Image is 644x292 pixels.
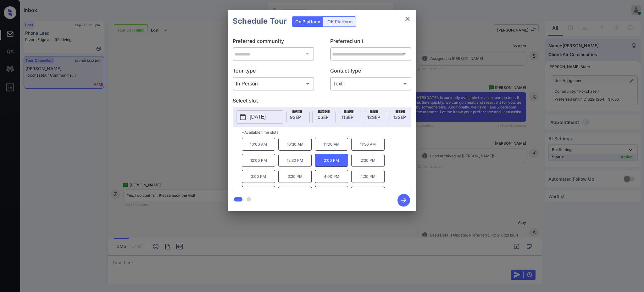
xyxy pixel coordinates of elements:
p: Select slot [233,97,411,107]
p: 11:30 AM [351,138,385,151]
span: fri [370,109,378,113]
p: 4:30 PM [351,170,385,183]
button: btn-next [394,192,414,208]
div: On Platform [292,17,323,26]
button: [DATE] [236,110,283,124]
div: date-select [312,111,336,123]
span: thu [344,109,353,113]
button: close [401,13,414,25]
p: *Available time slots [242,127,411,138]
p: Contact type [330,67,412,77]
p: 4:00 PM [315,170,348,183]
span: 9 SEP [290,114,301,120]
span: tue [292,109,302,113]
p: [DATE] [250,113,266,121]
h2: Schedule Tour [228,10,292,32]
p: 12:00 PM [242,154,275,167]
span: 11 SEP [341,114,353,120]
span: 12 SEP [367,114,380,120]
p: 2:30 PM [351,154,385,167]
div: Off Platform [324,17,356,26]
p: Preferred community [233,37,314,47]
p: 3:00 PM [242,170,275,183]
p: 12:30 PM [278,154,312,167]
div: Text [332,79,410,89]
p: Preferred unit [330,37,412,47]
p: 6:00 PM [315,186,348,199]
p: 11:00 AM [315,138,348,151]
div: date-select [364,111,387,123]
span: sat [396,109,405,113]
p: 6:30 PM [351,186,385,199]
div: date-select [390,111,413,123]
p: 10:30 AM [278,138,312,151]
p: 5:30 PM [278,186,312,199]
p: Tour type [233,67,314,77]
span: wed [318,109,330,113]
span: 10 SEP [316,114,329,120]
p: 3:30 PM [278,170,312,183]
p: 10:00 AM [242,138,275,151]
div: In Person [234,79,313,89]
p: 2:00 PM [315,154,348,167]
div: date-select [338,111,361,123]
p: 5:00 PM [242,186,275,199]
span: 13 SEP [393,114,406,120]
div: date-select [286,111,310,123]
